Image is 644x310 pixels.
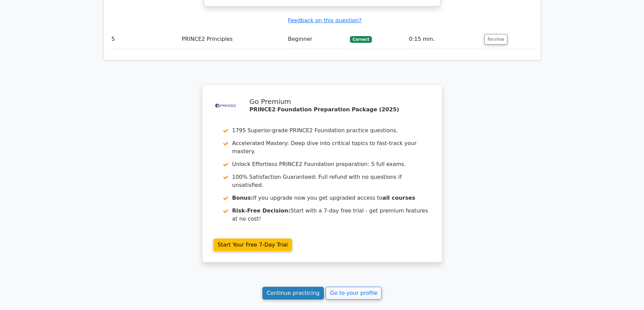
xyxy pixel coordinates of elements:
td: 5 [109,30,179,49]
a: Feedback on this question? [288,17,361,24]
button: Review [484,34,507,45]
a: Go to your profile [326,287,382,300]
span: Correct [350,36,372,43]
a: Continue practicing [262,287,324,300]
a: Start Your Free 7-Day Trial [213,238,292,251]
td: Beginner [285,30,347,49]
td: PRINCE2 Principles [179,30,285,49]
td: 0:15 min. [406,30,482,49]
